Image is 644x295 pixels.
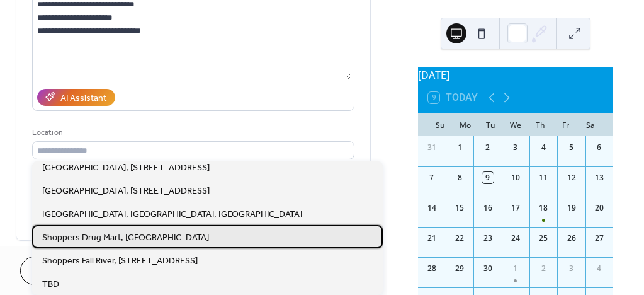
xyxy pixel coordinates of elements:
div: We [503,113,528,136]
div: 3 [566,263,577,274]
div: 16 [482,202,494,214]
div: 17 [510,202,521,214]
div: 15 [454,202,465,214]
div: 8 [454,172,465,183]
span: TBD [42,278,59,291]
div: 11 [538,172,549,183]
div: [DATE] [418,67,613,83]
div: 21 [426,233,438,244]
div: AI Assistant [60,91,106,105]
div: 29 [454,263,465,274]
div: 2 [538,263,549,274]
div: 5 [566,142,577,153]
button: Cancel [20,257,98,285]
div: Mo [453,113,478,136]
span: [GEOGRAPHIC_DATA], [GEOGRAPHIC_DATA], [GEOGRAPHIC_DATA] [42,208,302,221]
div: Fr [553,113,579,136]
div: Tu [478,113,503,136]
div: 26 [566,233,577,244]
div: 14 [426,202,438,214]
span: [GEOGRAPHIC_DATA], [STREET_ADDRESS] [42,161,210,175]
div: 25 [538,233,549,244]
div: 23 [482,233,494,244]
div: 13 [594,172,605,183]
div: Location [32,126,352,139]
div: 2 [482,142,494,153]
div: Su [428,113,453,136]
span: [GEOGRAPHIC_DATA], [STREET_ADDRESS] [42,185,210,198]
div: 27 [594,233,605,244]
div: 22 [454,233,465,244]
div: 1 [510,263,521,274]
div: 4 [594,263,605,274]
div: 30 [482,263,494,274]
div: 10 [510,172,521,183]
div: 18 [538,202,549,214]
div: 28 [426,263,438,274]
div: 1 [454,142,465,153]
div: 24 [510,233,521,244]
div: 4 [538,142,549,153]
button: AI Assistant [37,89,115,106]
div: 9 [482,172,494,183]
div: 3 [510,142,521,153]
div: 12 [566,172,577,183]
div: 31 [426,142,438,153]
div: 19 [566,202,577,214]
span: Shoppers Drug Mart, [GEOGRAPHIC_DATA] [42,231,209,245]
div: Th [528,113,553,136]
div: 20 [594,202,605,214]
div: 6 [594,142,605,153]
span: Shoppers Fall River, [STREET_ADDRESS] [42,255,198,268]
div: Sa [578,113,603,136]
div: 7 [426,172,438,183]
